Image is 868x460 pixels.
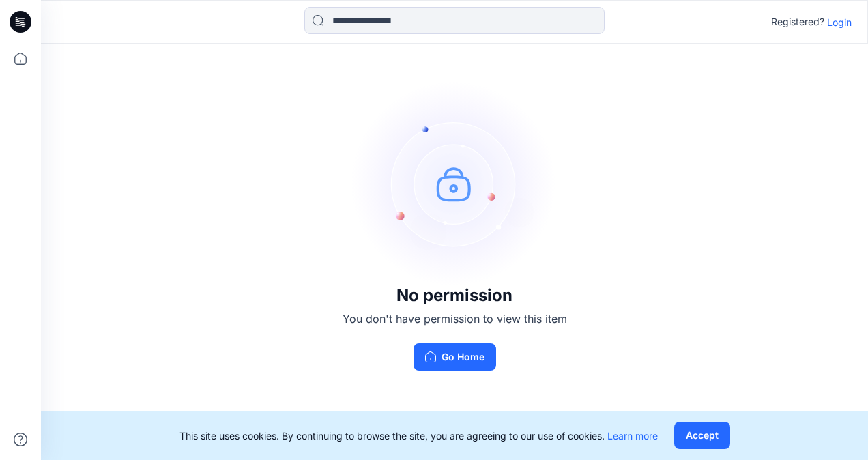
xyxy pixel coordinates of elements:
button: Accept [674,422,730,449]
p: Registered? [771,14,824,30]
img: no-perm.svg [352,81,557,286]
a: Learn more [607,430,658,442]
button: Go Home [414,343,496,371]
h3: No permission [343,286,567,305]
p: This site uses cookies. By continuing to browse the site, you are agreeing to our use of cookies. [179,429,658,443]
p: You don't have permission to view this item [343,311,567,327]
p: Login [827,15,852,29]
